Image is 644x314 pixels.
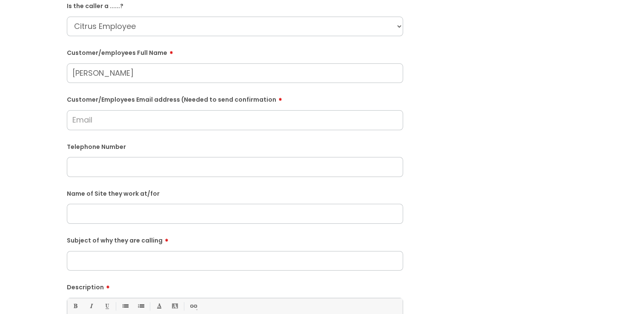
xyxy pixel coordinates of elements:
a: Link [188,301,198,311]
a: Underline(Ctrl-U) [101,301,112,311]
input: Email [67,110,403,130]
a: Back Color [169,301,180,311]
label: Description [67,281,403,291]
label: Is the caller a ......? [67,1,403,10]
a: • Unordered List (Ctrl-Shift-7) [120,301,130,311]
a: Font Color [154,301,164,311]
label: Customer/Employees Email address (Needed to send confirmation [67,93,403,103]
a: Italic (Ctrl-I) [86,301,96,311]
label: Customer/employees Full Name [67,46,403,57]
label: Subject of why they are calling [67,234,403,244]
a: 1. Ordered List (Ctrl-Shift-8) [135,301,146,311]
label: Name of Site they work at/for [67,188,403,197]
label: Telephone Number [67,142,403,151]
a: Bold (Ctrl-B) [70,301,80,311]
